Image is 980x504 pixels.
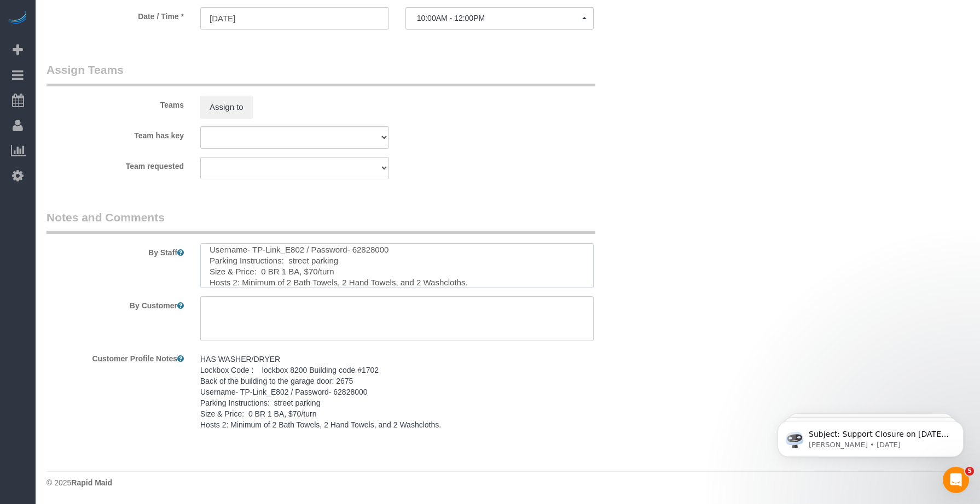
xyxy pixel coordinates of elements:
[71,478,112,487] strong: Rapid Maid
[761,398,980,474] iframe: Intercom notifications message
[38,157,192,172] label: Team requested
[47,62,595,86] legend: Assign Teams
[417,14,583,22] span: 10:00AM - 12:00PM
[38,96,192,110] label: Teams
[38,126,192,141] label: Team has key
[38,7,192,22] label: Date / Time *
[48,32,188,203] span: Subject: Support Closure on [DATE] Hey Everyone: Automaid Support will be closed [DATE][DATE] in ...
[47,209,595,234] legend: Notes and Comments
[38,296,192,311] label: By Customer
[48,42,189,52] p: Message from Ellie, sent 6w ago
[200,354,594,430] pre: HAS WASHER/DRYER Lockbox Code : lockbox 8200 Building code #1702 Back of the building to the gara...
[38,243,192,258] label: By Staff
[200,7,389,30] input: MM/DD/YYYY
[38,349,192,364] label: Customer Profile Notes
[405,7,594,30] button: 10:00AM - 12:00PM
[47,477,969,488] div: © 2025
[965,467,974,476] span: 5
[200,96,253,119] button: Assign to
[943,467,969,493] iframe: Intercom live chat
[7,11,28,26] img: Automaid Logo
